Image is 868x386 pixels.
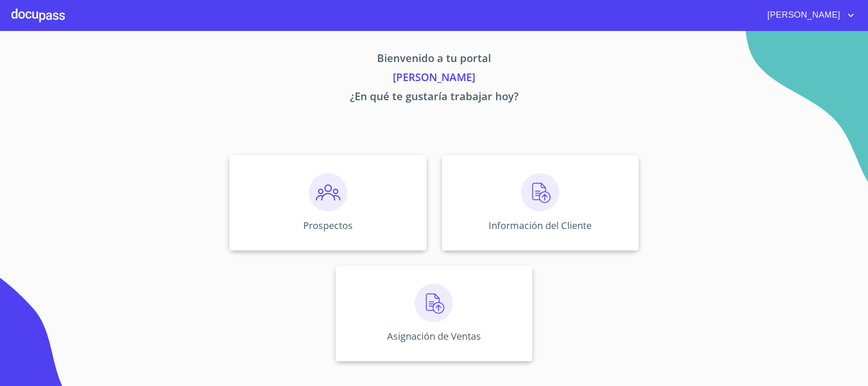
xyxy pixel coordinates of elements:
p: Bienvenido a tu portal [141,50,728,69]
button: account of current user [760,8,857,23]
p: Asignación de Ventas [387,330,481,343]
img: prospectos.png [309,173,347,211]
img: carga.png [415,284,453,322]
p: Información del Cliente [489,219,592,232]
span: [PERSON_NAME] [760,8,845,23]
p: ¿En qué te gustaría trabajar hoy? [141,88,728,107]
img: carga.png [521,173,559,211]
p: [PERSON_NAME] [141,69,728,88]
p: Prospectos [303,219,353,232]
